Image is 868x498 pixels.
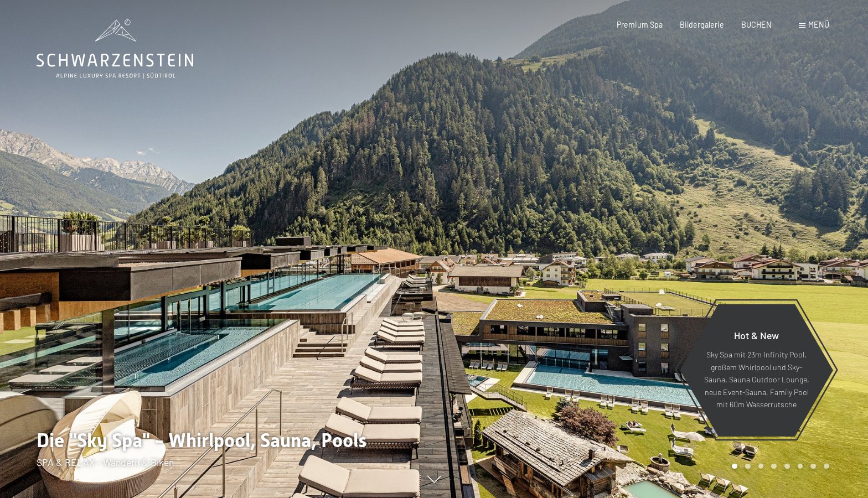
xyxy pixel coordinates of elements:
div: Carousel Page 8 [824,464,829,469]
p: Sky Spa mit 23m Infinity Pool, großem Whirlpool und Sky-Sauna, Sauna Outdoor Lounge, neue Event-S... [704,349,809,411]
div: Carousel Pagination [728,464,829,469]
div: Carousel Page 4 [771,464,777,469]
div: Carousel Page 2 [745,464,751,469]
span: Menü [808,20,829,29]
div: Carousel Page 6 [798,464,803,469]
a: Premium Spa [617,20,663,29]
div: Carousel Page 7 [810,464,816,469]
a: Bildergalerie [680,20,724,29]
a: Hot & New Sky Spa mit 23m Infinity Pool, großem Whirlpool und Sky-Sauna, Sauna Outdoor Lounge, ne... [679,303,834,437]
div: Carousel Page 5 [784,464,790,469]
div: Carousel Page 1 (Current Slide) [732,464,737,469]
span: Hot & New [734,329,779,341]
div: Carousel Page 3 [758,464,764,469]
a: BUCHEN [741,20,772,29]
